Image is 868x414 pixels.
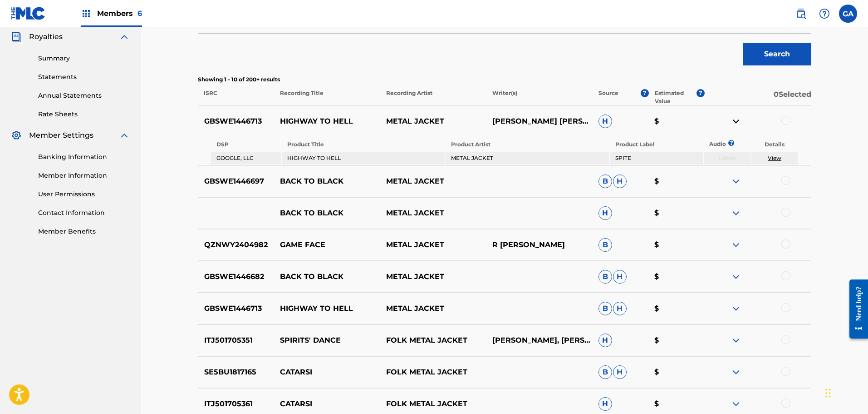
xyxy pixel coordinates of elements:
div: Chat Widget [823,370,868,414]
img: Top Rightsholders [81,8,92,19]
img: expand [731,367,741,378]
span: B [598,238,612,252]
p: METAL JACKET [380,176,486,187]
span: Royalties [29,31,63,42]
td: SPITE [610,152,703,165]
p: METAL JACKET [380,303,486,314]
p: Audio [704,140,715,148]
span: ? [696,89,705,97]
p: BACK TO BLACK [274,208,380,219]
p: Source [598,89,618,105]
a: Member Information [38,171,130,180]
p: $ [648,399,705,409]
p: METAL JACKET [380,271,486,282]
span: H [598,334,612,347]
p: Recording Title [274,89,380,105]
span: H [613,365,627,379]
p: 0 Selected [705,89,811,105]
p: $ [648,116,705,127]
p: $ [648,303,705,314]
p: FOLK METAL JACKET [380,335,486,346]
th: Details [751,138,798,151]
span: B [598,270,612,284]
p: METAL JACKET [380,116,486,127]
img: expand [731,335,741,346]
p: CATARSI [274,399,380,409]
th: DSP [211,138,281,151]
img: Member Settings [11,130,22,141]
p: Estimated Value [655,89,696,105]
td: GOOGLE, LLC [211,152,281,165]
img: expand [731,303,741,314]
img: expand [119,130,130,141]
img: expand [731,208,741,219]
th: Product Artist [446,138,608,151]
p: METAL JACKET [380,239,486,250]
span: H [598,115,612,128]
p: R [PERSON_NAME] [486,239,593,250]
a: View [768,155,781,161]
p: CATARSI [274,367,380,378]
p: ISRC [198,89,274,105]
a: User Permissions [38,190,130,199]
img: contract [731,116,741,127]
div: Drag [825,379,831,407]
img: help [819,8,830,19]
p: Listen [704,154,750,162]
span: Members [97,8,142,19]
span: H [598,397,612,411]
p: [PERSON_NAME], [PERSON_NAME], [PERSON_NAME] [486,335,593,346]
span: ? [641,89,649,97]
th: Product Title [282,138,445,151]
img: expand [731,271,741,282]
p: FOLK METAL JACKET [380,399,486,409]
img: Royalties [11,31,22,42]
p: $ [648,176,705,187]
td: METAL JACKET [446,152,608,165]
p: SPIRITS' DANCE [274,335,380,346]
a: Summary [38,54,130,63]
p: FOLK METAL JACKET [380,367,486,378]
p: $ [648,271,705,282]
p: HIGHWAY TO HELL [274,116,380,127]
div: Help [815,5,834,23]
span: B [598,365,612,379]
p: $ [648,335,705,346]
p: $ [648,208,705,219]
img: expand [731,399,741,409]
p: Showing 1 - 10 of 200+ results [198,75,811,84]
img: expand [119,31,130,42]
th: Product Label [610,138,703,151]
p: GAME FACE [274,239,380,250]
p: Recording Artist [380,89,486,105]
img: search [795,8,806,19]
p: BACK TO BLACK [274,176,380,187]
p: SE5BU1817165 [198,367,275,378]
p: BACK TO BLACK [274,271,380,282]
td: HIGHWAY TO HELL [282,152,445,165]
a: Rate Sheets [38,110,130,119]
a: Annual Statements [38,91,130,100]
span: H [613,270,627,284]
span: H [598,206,612,220]
span: H [613,175,627,188]
p: QZNWY2404982 [198,239,275,250]
p: GBSWE1446713 [198,303,275,314]
span: 6 [137,9,142,18]
a: Banking Information [38,152,130,162]
p: GBSWE1446697 [198,176,275,187]
iframe: Resource Center [843,272,868,345]
img: MLC Logo [11,7,46,20]
p: GBSWE1446713 [198,116,275,127]
span: H [613,302,627,315]
a: Contact Information [38,208,130,218]
button: Search [743,43,811,65]
p: $ [648,239,705,250]
p: Writer(s) [486,89,593,105]
p: METAL JACKET [380,208,486,219]
a: Statements [38,72,130,82]
p: ITJ501705351 [198,335,275,346]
